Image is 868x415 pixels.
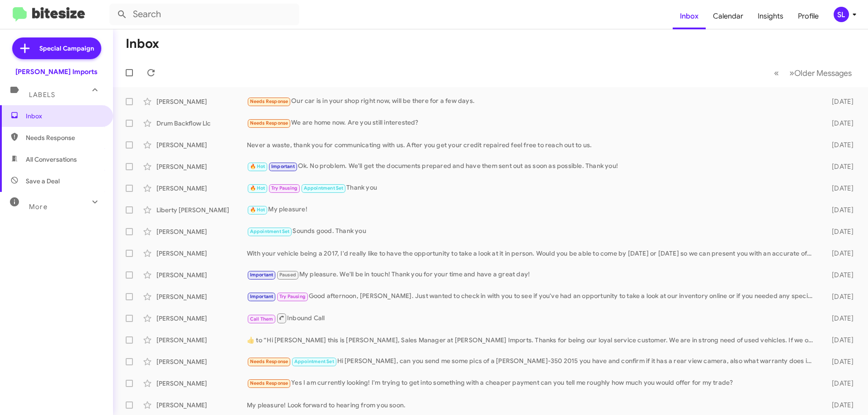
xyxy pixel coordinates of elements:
[817,379,861,388] div: [DATE]
[817,205,861,214] div: [DATE]
[156,227,247,236] div: [PERSON_NAME]
[789,67,794,79] span: »
[791,3,826,29] a: Profile
[26,112,103,121] span: Inbox
[706,3,750,29] a: Calendar
[271,163,295,169] span: Important
[156,270,247,280] div: [PERSON_NAME]
[247,356,817,367] div: Hi [PERSON_NAME], can you send me some pics of a [PERSON_NAME]-350 2015 you have and confirm if i...
[109,4,299,25] input: Search
[769,64,857,82] nav: Page navigation example
[250,207,265,213] span: 🔥 Hot
[826,7,858,22] button: SL
[26,177,60,186] span: Save a Deal
[774,67,779,79] span: «
[247,378,817,388] div: Yes I am currently looking! I'm trying to get into something with a cheaper payment can you tell ...
[26,155,77,164] span: All Conversations
[817,97,861,106] div: [DATE]
[271,185,297,191] span: Try Pausing
[250,380,288,386] span: Needs Response
[156,357,247,366] div: [PERSON_NAME]
[247,183,817,193] div: Thank you
[250,272,274,278] span: Important
[247,161,817,172] div: Ok. No problem. We'll get the documents prepared and have them sent out as soon as possible. Than...
[26,133,103,142] span: Needs Response
[817,140,861,149] div: [DATE]
[250,294,274,299] span: Important
[156,184,247,193] div: [PERSON_NAME]
[250,228,290,234] span: Appointment Set
[126,37,159,51] h1: Inbox
[39,44,94,53] span: Special Campaign
[817,227,861,236] div: [DATE]
[156,336,247,345] div: [PERSON_NAME]
[156,162,247,171] div: [PERSON_NAME]
[817,119,861,128] div: [DATE]
[156,379,247,388] div: [PERSON_NAME]
[250,316,274,322] span: Call Them
[156,249,247,258] div: [PERSON_NAME]
[817,401,861,410] div: [DATE]
[156,401,247,410] div: [PERSON_NAME]
[247,249,817,258] div: With your vehicle being a 2017, I'd really like to have the opportunity to take a look at it in p...
[817,292,861,301] div: [DATE]
[817,184,861,193] div: [DATE]
[794,68,852,78] span: Older Messages
[156,314,247,323] div: [PERSON_NAME]
[29,91,55,99] span: Labels
[834,7,849,22] div: SL
[247,270,817,280] div: My pleasure. We'll be in touch! Thank you for your time and have a great day!
[247,226,817,237] div: Sounds good. Thank you
[247,336,817,345] div: ​👍​ to “ Hi [PERSON_NAME] this is [PERSON_NAME], Sales Manager at [PERSON_NAME] Imports. Thanks f...
[156,97,247,106] div: [PERSON_NAME]
[250,120,288,126] span: Needs Response
[247,205,817,215] div: My pleasure!
[279,294,306,299] span: Try Pausing
[817,249,861,258] div: [DATE]
[247,291,817,302] div: Good afternoon, [PERSON_NAME]. Just wanted to check in with you to see if you've had an opportuni...
[156,140,247,149] div: [PERSON_NAME]
[250,185,265,191] span: 🔥 Hot
[250,163,265,169] span: 🔥 Hot
[15,67,98,76] div: [PERSON_NAME] Imports
[250,98,288,104] span: Needs Response
[817,357,861,366] div: [DATE]
[156,292,247,301] div: [PERSON_NAME]
[247,312,817,324] div: Inbound Call
[247,401,817,410] div: My pleasure! Look forward to hearing from you soon.
[817,314,861,323] div: [DATE]
[250,359,288,364] span: Needs Response
[247,118,817,128] div: We are home now. Are you still interested?
[247,140,817,149] div: Never a waste, thank you for communicating with us. After you get your credit repaired feel free ...
[673,3,706,29] a: Inbox
[156,205,247,214] div: Liberty [PERSON_NAME]
[817,270,861,280] div: [DATE]
[12,37,101,59] a: Special Campaign
[817,336,861,345] div: [DATE]
[29,203,47,211] span: More
[279,272,296,278] span: Paused
[304,185,344,191] span: Appointment Set
[750,3,791,29] a: Insights
[784,64,857,82] button: Next
[247,96,817,107] div: Our car is in your shop right now, will be there for a few days.
[769,64,784,82] button: Previous
[156,119,247,128] div: Drum Backflow Llc
[817,162,861,171] div: [DATE]
[294,359,334,364] span: Appointment Set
